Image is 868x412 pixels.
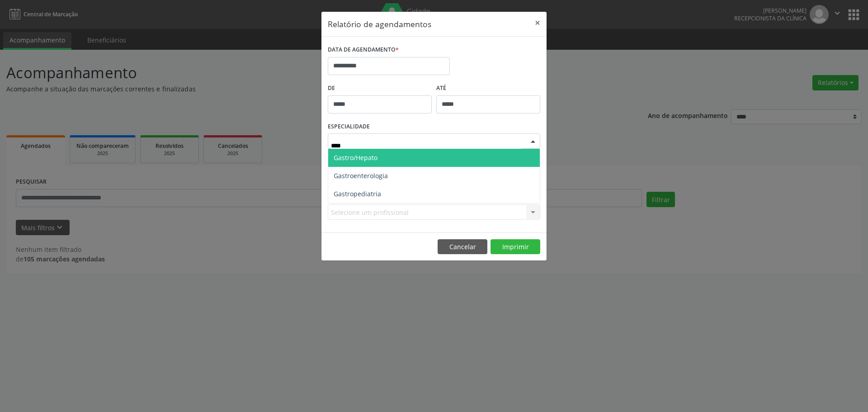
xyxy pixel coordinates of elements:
[334,171,388,180] span: Gastroenterologia
[491,239,540,255] button: Imprimir
[328,18,431,30] h5: Relatório de agendamentos
[328,43,399,57] label: DATA DE AGENDAMENTO
[436,81,540,95] label: ATÉ
[334,153,377,162] span: Gastro/Hepato
[438,239,487,255] button: Cancelar
[328,81,432,95] label: De
[328,120,370,134] label: ESPECIALIDADE
[334,189,381,198] span: Gastropediatria
[528,12,547,34] button: Close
